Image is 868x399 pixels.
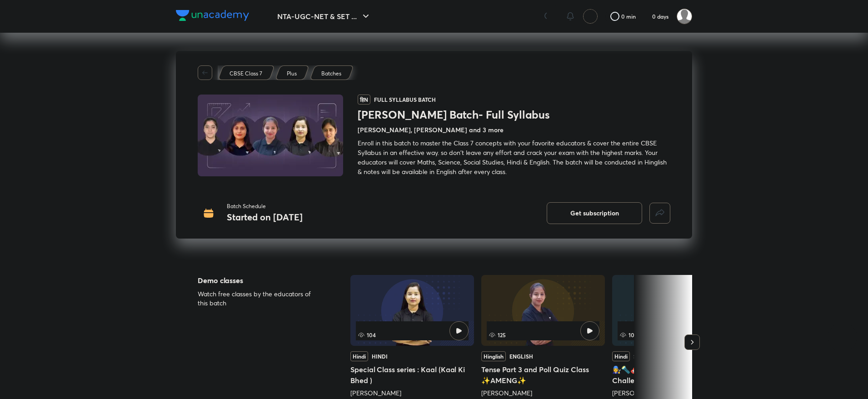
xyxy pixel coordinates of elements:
button: NTA-UGC-NET & SET ... [272,7,377,25]
p: Plus [287,70,297,78]
div: Hindi [612,351,630,361]
span: 104 [356,329,378,340]
a: [PERSON_NAME] [612,389,663,397]
h5: Demo classes [198,275,321,286]
div: English [509,354,533,359]
div: Hindi [372,354,388,359]
span: हिN [358,95,370,105]
div: Anamika Mukherjee [481,389,605,398]
div: Hinglish [481,351,506,361]
a: [PERSON_NAME] [350,389,401,397]
p: Full Syllabus Batch [374,96,436,103]
a: Batches [320,70,343,78]
span: Enroll in this batch to master the Class 7 concepts with your favorite educators & cover the enti... [358,139,667,176]
h1: [PERSON_NAME] Batch- Full Syllabus [358,108,670,121]
h5: Special Class series : Kaal (Kaal Ki Bhed ) [350,364,474,386]
button: avatar [583,9,598,24]
div: Hindi [350,351,368,361]
h5: 👩‍🔧🔦🎸Electricity 🔌 ( UPL Challenge )💡🔦 NS01 [612,364,736,386]
span: Get subscription [570,209,619,218]
span: 125 [487,329,508,340]
button: Get subscription [547,202,642,224]
h5: Tense Part 3 and Poll Quiz Class ✨AMENG✨ [481,364,605,386]
div: Science [634,354,657,359]
h4: [PERSON_NAME], [PERSON_NAME] and 3 more [358,125,504,135]
p: Watch free classes by the educators of this batch [198,289,321,308]
p: Batches [321,70,341,78]
h4: Started on [DATE] [227,211,303,223]
img: Thumbnail [196,94,344,177]
a: CBSE Class 7 [228,70,264,78]
p: Batch Schedule [227,202,303,210]
p: CBSE Class 7 [229,70,262,78]
img: streak [641,12,650,21]
img: Alan Pail.M [677,9,692,24]
div: Neha Saini [612,389,736,398]
span: 105 [618,329,639,340]
img: Company Logo [176,10,249,21]
a: [PERSON_NAME] [481,389,532,397]
a: Plus [285,70,299,78]
img: avatar [586,12,594,20]
div: Pooja Shah [350,389,474,398]
a: Company Logo [176,10,249,23]
img: ttu [837,332,848,343]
